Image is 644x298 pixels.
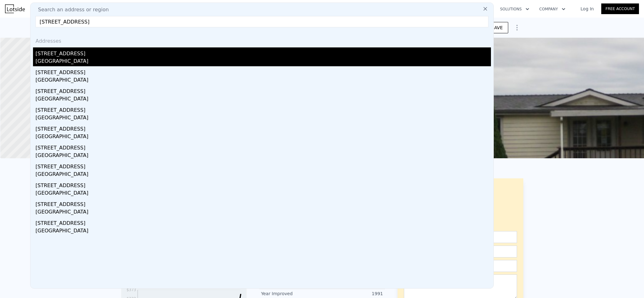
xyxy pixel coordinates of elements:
div: [STREET_ADDRESS] [36,160,491,171]
div: Year Improved [261,290,322,297]
div: [STREET_ADDRESS] [36,217,491,227]
button: SAVE [486,22,508,33]
div: Addresses [33,32,491,47]
div: [GEOGRAPHIC_DATA] [36,189,491,198]
div: [STREET_ADDRESS] [36,142,491,152]
div: [STREET_ADDRESS] [36,85,491,95]
div: [GEOGRAPHIC_DATA] [36,95,491,104]
div: [GEOGRAPHIC_DATA] [36,133,491,142]
div: [GEOGRAPHIC_DATA] [36,114,491,123]
input: Enter an address, city, region, neighborhood or zip code [36,16,488,27]
button: Company [534,3,570,15]
div: [STREET_ADDRESS] [36,198,491,208]
div: 1991 [322,290,383,297]
div: [STREET_ADDRESS] [36,179,491,189]
div: [GEOGRAPHIC_DATA] [36,152,491,160]
div: [GEOGRAPHIC_DATA] [36,76,491,85]
div: [STREET_ADDRESS] [36,104,491,114]
div: [GEOGRAPHIC_DATA] [36,208,491,217]
a: Free Account [601,3,639,14]
div: [GEOGRAPHIC_DATA] [36,57,491,66]
div: [GEOGRAPHIC_DATA] [36,171,491,179]
button: Solutions [495,3,534,15]
tspan: $373 [126,288,136,292]
a: Log In [573,6,601,12]
span: Search an address or region [33,6,109,14]
div: [GEOGRAPHIC_DATA] [36,227,491,236]
div: [STREET_ADDRESS] [36,66,491,76]
img: Lotside [5,4,25,13]
button: Show Options [511,21,523,34]
div: [STREET_ADDRESS] [36,123,491,133]
div: [STREET_ADDRESS] [36,47,491,57]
